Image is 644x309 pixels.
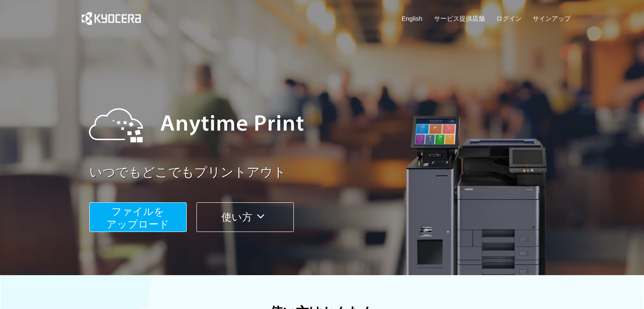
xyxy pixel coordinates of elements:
[196,202,294,232] button: 使い方
[89,163,576,182] a: いつでもどこでもプリントアウト
[533,14,571,23] a: サインアップ
[496,14,522,23] a: ログイン
[106,206,169,230] span: ファイルを ​​アップロード
[89,202,187,232] button: ファイルを​​アップロード
[434,14,485,23] a: サービス提供店舗
[402,14,423,23] a: English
